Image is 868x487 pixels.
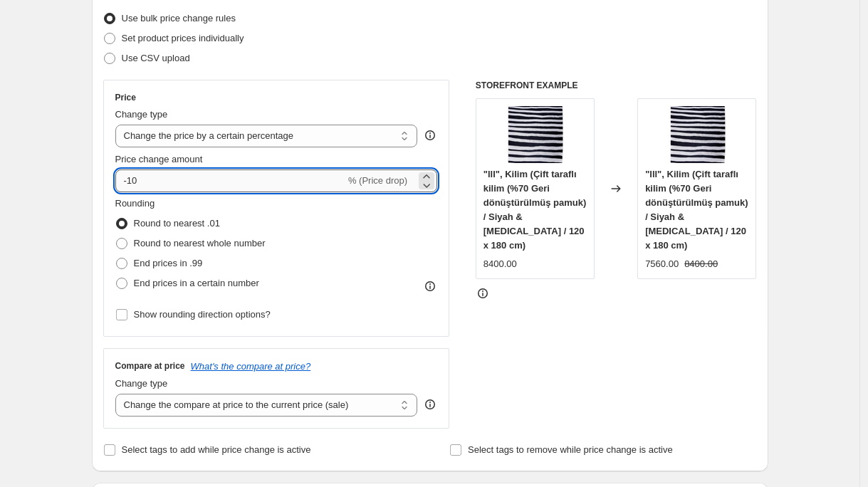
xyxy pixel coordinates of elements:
span: End prices in .99 [134,258,203,268]
h3: Price [115,92,136,103]
span: % (Price drop) [348,175,407,186]
span: Rounding [115,198,155,209]
span: Change type [115,378,168,389]
span: 7560.00 [645,258,679,269]
div: help [423,128,437,142]
span: Change type [115,109,168,120]
span: Use bulk price change rules [122,13,236,23]
img: keep_kare-09_80x.jpg [506,106,563,163]
span: 8400.00 [684,258,718,269]
span: Select tags to remove while price change is active [468,444,673,455]
span: 8400.00 [483,258,517,269]
span: Round to nearest .01 [134,218,220,229]
h6: STOREFRONT EXAMPLE [476,80,757,91]
span: Use CSV upload [122,53,190,63]
div: help [423,397,437,412]
h3: Compare at price [115,360,185,372]
span: Price change amount [115,154,203,164]
span: "lll", Kilim (Çift taraflı kilim (%70 Geri dönüştürülmüş pamuk) / Siyah & [MEDICAL_DATA] / 120 x ... [483,169,586,251]
span: "lll", Kilim (Çift taraflı kilim (%70 Geri dönüştürülmüş pamuk) / Siyah & [MEDICAL_DATA] / 120 x ... [645,169,748,251]
button: What's the compare at price? [191,361,311,372]
img: keep_kare-09_80x.jpg [669,106,726,163]
span: Show rounding direction options? [134,309,271,320]
input: -15 [115,169,345,192]
span: Set product prices individually [122,33,244,43]
span: Round to nearest whole number [134,238,266,248]
span: Select tags to add while price change is active [122,444,311,455]
span: End prices in a certain number [134,278,259,288]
